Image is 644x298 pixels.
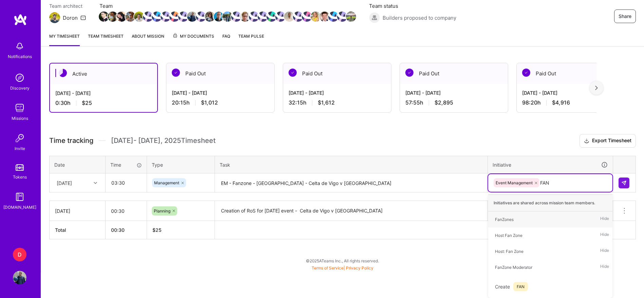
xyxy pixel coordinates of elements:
img: Paid Out [522,69,530,77]
div: Tokens [13,173,27,181]
a: Team Member Avatar [267,11,276,22]
div: © 2025 ATeams Inc., All rights reserved. [41,252,644,269]
span: Share [619,13,631,20]
span: Hide [600,247,609,256]
th: Date [50,156,106,173]
a: Team Member Avatar [276,11,285,22]
img: Team Member Avatar [293,12,303,22]
i: icon Download [584,137,589,145]
div: FanZones [495,216,514,223]
a: Team Member Avatar [126,11,135,22]
img: logo [14,14,27,26]
a: Team Member Avatar [320,11,329,22]
img: Paid Out [289,69,297,77]
div: [DOMAIN_NAME] [3,204,36,211]
img: Team Member Avatar [196,12,206,22]
span: $1,012 [201,99,218,106]
span: Hide [600,263,609,272]
a: Team Member Avatar [250,11,258,22]
img: Team Member Avatar [99,12,109,22]
div: 98:20 h [522,99,619,106]
a: Team Member Avatar [311,11,320,22]
img: Team Member Avatar [178,12,188,22]
img: Team Member Avatar [258,12,268,22]
th: Task [215,156,488,173]
span: Team architect [49,2,86,10]
span: Planning [154,208,170,213]
img: bell [13,39,26,53]
img: Team Member Avatar [284,12,294,22]
th: Total [50,221,106,239]
div: [DATE] - [DATE] [172,89,269,96]
img: Team Member Avatar [152,12,162,22]
span: $1,612 [318,99,335,106]
img: User Avatar [13,271,26,284]
a: Team Member Avatar [223,11,232,22]
a: Team Member Avatar [241,11,250,22]
div: D [13,248,26,261]
a: Team Member Avatar [347,11,355,22]
a: Team Member Avatar [108,11,117,22]
div: FanZone Moderator [495,264,532,271]
span: $ 25 [152,227,162,233]
img: Team Member Avatar [161,12,171,22]
img: Team Member Avatar [214,12,224,22]
img: Team Member Avatar [187,12,197,22]
a: Team Member Avatar [99,11,108,22]
button: Export Timesheet [579,134,636,148]
textarea: EM - Fanzone - [GEOGRAPHIC_DATA] - Celta de Vigo v [GEOGRAPHIC_DATA] [216,174,487,192]
span: Management [154,180,179,185]
img: Team Member Avatar [328,12,338,22]
a: Team Member Avatar [294,11,302,22]
i: icon Chevron [94,181,97,185]
a: Team Member Avatar [258,11,267,22]
a: Privacy Policy [346,265,373,271]
div: 20:15 h [172,99,269,106]
a: User Avatar [11,271,28,284]
img: teamwork [13,101,26,115]
img: Team Architect [49,12,60,23]
a: Team Pulse [238,33,264,46]
div: [DATE] - [DATE] [522,89,619,96]
a: My timesheet [49,33,80,46]
input: HH:MM [106,202,147,220]
a: Team Member Avatar [170,11,179,22]
a: Team Member Avatar [144,11,152,22]
a: Team Member Avatar [302,11,311,22]
div: 57:55 h [405,99,502,106]
div: Invite [15,145,25,152]
img: Submit [621,180,627,186]
div: 0:30 h [55,99,152,107]
a: Team Member Avatar [152,11,161,22]
i: icon Mail [80,15,86,20]
span: My Documents [172,33,214,40]
img: Team Member Avatar [266,12,277,22]
span: $25 [82,99,92,107]
a: Team Member Avatar [197,11,205,22]
span: Team Pulse [238,34,264,39]
div: Host Fan Zone [495,232,522,239]
th: Type [147,156,215,173]
img: Team Member Avatar [302,12,312,22]
span: Hide [600,215,609,224]
div: [DATE] [55,207,100,215]
img: Team Member Avatar [311,12,321,22]
span: | [312,265,373,271]
img: Team Member Avatar [231,12,241,22]
div: Paid Out [166,63,274,84]
img: Team Member Avatar [222,12,233,22]
span: Time tracking [49,136,93,145]
div: Missions [12,115,28,122]
th: 00:30 [106,221,147,239]
div: 32:15 h [289,99,386,106]
img: Paid Out [405,69,413,77]
img: Team Member Avatar [240,12,250,22]
img: Active [59,69,67,77]
span: [DATE] - [DATE] , 2025 Timesheet [111,136,216,145]
a: Team Member Avatar [135,11,144,22]
input: HH:MM [106,174,146,192]
a: Terms of Service [312,265,344,271]
div: Time [110,161,142,168]
div: [DATE] - [DATE] [55,90,152,97]
div: Paid Out [400,63,508,84]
